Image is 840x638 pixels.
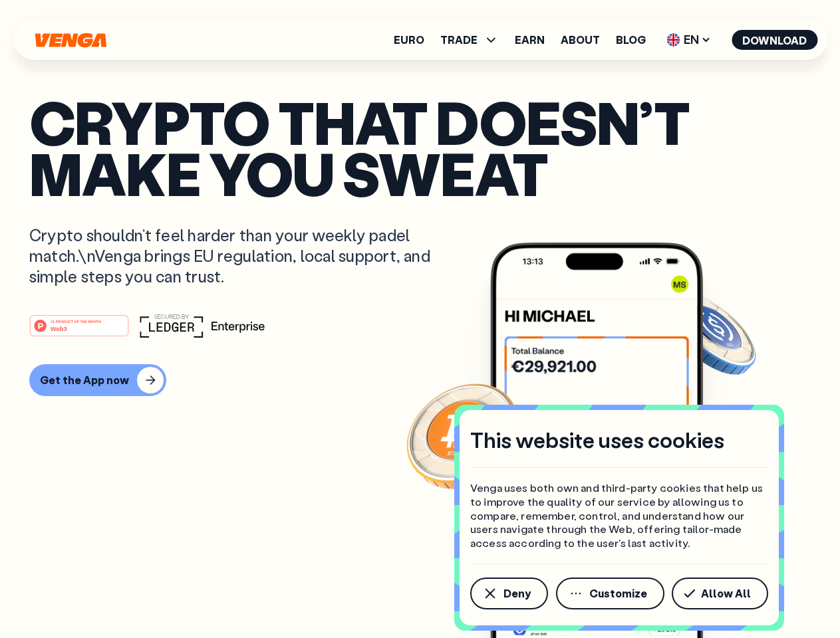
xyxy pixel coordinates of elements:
a: #1 PRODUCT OF THE MONTHWeb3 [29,322,129,340]
tspan: Web3 [51,324,67,332]
span: EN [662,29,716,51]
img: flag-uk [666,33,680,47]
a: About [561,35,600,45]
p: Crypto shouldn’t feel harder than your weekly padel match.\nVenga brings EU regulation, local sup... [29,225,450,287]
div: Get the App now [40,373,129,387]
img: USDC coin [663,286,759,381]
span: Customize [589,588,647,599]
span: Allow All [701,588,751,599]
span: TRADE [440,32,499,48]
p: Crypto that doesn’t make you sweat [29,96,811,198]
a: Blog [616,35,646,45]
p: Venga uses both own and third-party cookies that help us to improve the quality of our service by... [470,481,768,550]
span: Deny [503,588,531,599]
button: Deny [470,578,548,609]
a: Earn [515,35,545,45]
a: Euro [394,35,424,45]
img: Bitcoin [404,375,523,495]
span: TRADE [440,35,478,45]
a: Get the App now [29,364,811,396]
button: Allow All [672,578,768,609]
svg: Home [33,33,108,48]
tspan: #1 PRODUCT OF THE MONTH [51,319,101,323]
button: Download [732,30,817,50]
h4: This website uses cookies [470,426,724,454]
button: Get the App now [29,364,166,396]
button: Customize [556,578,664,609]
